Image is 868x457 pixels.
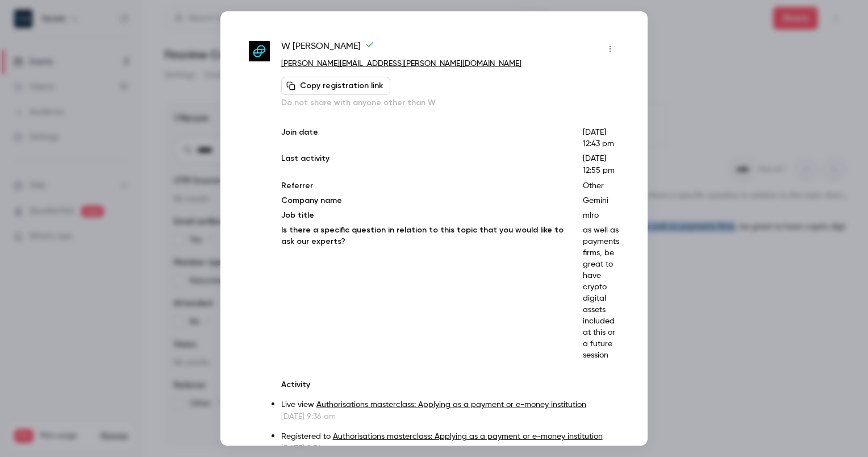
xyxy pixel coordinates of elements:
[249,41,270,62] img: gemini.com
[281,195,565,206] p: Company name
[583,225,619,361] p: as well as payments firms, be great to have crypto digital assets included at this or a future se...
[281,411,619,422] p: [DATE] 9:36 am
[333,433,603,441] a: Authorisations masterclass: Applying as a payment or e-money institution
[281,60,521,68] a: [PERSON_NAME][EMAIL_ADDRESS][PERSON_NAME][DOMAIN_NAME]
[281,127,565,149] p: Join date
[281,431,619,443] p: Registered to
[316,401,586,409] a: Authorisations masterclass: Applying as a payment or e-money institution
[281,77,390,95] button: Copy registration link
[583,127,619,149] p: [DATE] 12:43 pm
[583,210,619,221] p: mlro
[281,225,565,361] p: Is there a specific question in relation to this topic that you would like to ask our experts?
[281,443,619,454] p: [DATE] 9:36 am
[281,153,565,177] p: Last activity
[281,180,565,192] p: Referrer
[281,379,619,390] p: Activity
[583,155,615,175] span: [DATE] 12:55 pm
[281,399,619,411] p: Live view
[583,195,619,206] p: Gemini
[583,180,619,192] p: Other
[281,210,565,221] p: Job title
[281,40,374,58] span: W [PERSON_NAME]
[281,97,619,109] p: Do not share with anyone other than W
